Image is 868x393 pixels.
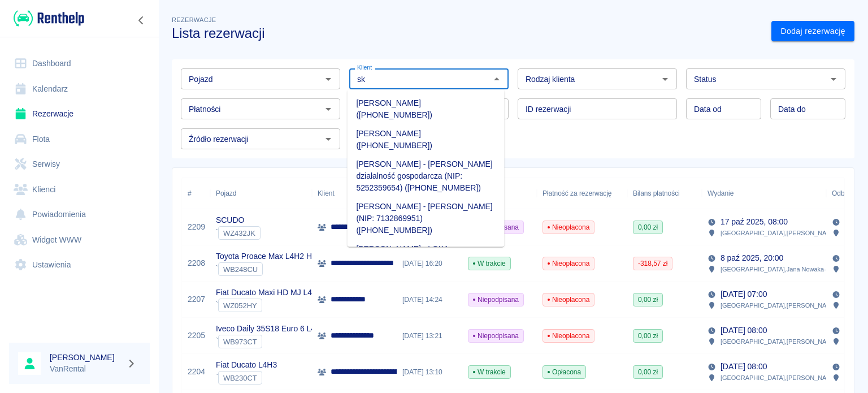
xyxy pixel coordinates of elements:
[468,295,523,305] span: Niepodpisana
[721,252,783,264] p: 8 paź 2025, 20:00
[188,257,205,269] a: 2208
[9,227,150,253] a: Widget WWW
[188,330,205,342] a: 2205
[216,287,322,299] p: Fiat Ducato Maxi HD MJ L4H2
[14,9,84,28] img: Renthelp logo
[216,251,320,262] p: Toyota Proace Max L4H2 Hak
[721,216,788,228] p: 17 paź 2025, 08:00
[543,367,585,377] span: Opłacona
[216,178,236,209] div: Pojazd
[347,155,504,197] li: [PERSON_NAME] - [PERSON_NAME] działalność gospodarcza (NIP: 5252359654) ([PHONE_NUMBER])
[9,127,150,152] a: Flota
[357,63,372,72] label: Klient
[216,214,261,226] p: SCUDO
[702,178,826,209] div: Wydanie
[9,76,150,102] a: Kalendarz
[216,323,325,335] p: Iveco Daily 35S18 Euro 6 L4H3
[721,228,846,238] p: [GEOGRAPHIC_DATA] , [PERSON_NAME] 63
[320,71,336,87] button: Otwórz
[542,178,612,209] div: Płatność za rezerwację
[627,178,702,209] div: Bilans płatności
[188,178,192,209] div: #
[397,354,462,390] div: [DATE] 13:10
[216,299,322,312] div: `
[826,71,841,87] button: Otwórz
[686,98,761,119] input: DD.MM.YYYY
[721,361,767,373] p: [DATE] 08:00
[543,222,594,232] span: Nieopłacona
[320,101,336,117] button: Otwórz
[9,252,150,278] a: Ustawienia
[543,295,594,305] span: Nieopłacona
[537,178,627,209] div: Płatność za rezerwację
[462,178,537,209] div: Status
[9,9,84,28] a: Renthelp logo
[633,367,662,377] span: 0,00 zł
[397,318,462,354] div: [DATE] 13:21
[219,338,262,346] span: WB973CT
[734,185,749,201] button: Sort
[633,331,662,341] span: 0,00 zł
[721,336,846,347] p: [GEOGRAPHIC_DATA] , [PERSON_NAME] 63
[9,51,150,76] a: Dashboard
[721,288,767,300] p: [DATE] 07:00
[347,240,504,282] li: [PERSON_NAME] - LOKA [PERSON_NAME] (NIP: 7132889267) ([PHONE_NUMBER])
[543,331,594,341] span: Nieopłacona
[188,221,205,233] a: 2209
[216,335,325,348] div: `
[9,101,150,127] a: Rezerwacje
[216,359,277,371] p: Fiat Ducato L4H3
[633,295,662,305] span: 0,00 zł
[468,258,510,269] span: W trakcie
[633,258,672,269] span: -318,57 zł
[188,293,205,305] a: 2207
[172,16,216,23] span: Rezerwacje
[489,71,505,87] button: Zamknij
[708,178,734,209] div: Wydanie
[219,374,262,382] span: WB230CT
[219,301,262,310] span: WZ052HY
[216,226,261,240] div: `
[133,13,150,28] button: Zwiń nawigację
[633,222,662,232] span: 0,00 zł
[468,331,523,341] span: Niepodpisana
[397,282,462,318] div: [DATE] 14:24
[657,71,673,87] button: Otwórz
[318,178,335,209] div: Klient
[721,373,846,383] p: [GEOGRAPHIC_DATA] , [PERSON_NAME] 63
[210,178,312,209] div: Pojazd
[219,265,262,274] span: WB248CU
[219,229,260,237] span: WZ432JK
[770,98,845,119] input: DD.MM.YYYY
[347,197,504,240] li: [PERSON_NAME] - [PERSON_NAME] (NIP: 7132869951) ([PHONE_NUMBER])
[721,325,767,336] p: [DATE] 08:00
[320,131,336,147] button: Otwórz
[9,202,150,227] a: Powiadomienia
[216,371,277,385] div: `
[347,124,504,155] li: [PERSON_NAME] ([PHONE_NUMBER])
[721,300,846,310] p: [GEOGRAPHIC_DATA] , [PERSON_NAME] 63
[543,258,594,269] span: Nieopłacona
[182,178,210,209] div: #
[468,367,510,377] span: W trakcie
[188,366,205,378] a: 2204
[9,177,150,202] a: Klienci
[50,363,122,375] p: VanRental
[633,178,680,209] div: Bilans płatności
[347,94,504,124] li: [PERSON_NAME] ([PHONE_NUMBER])
[832,178,852,209] div: Odbiór
[216,262,320,276] div: `
[9,152,150,177] a: Serwisy
[397,245,462,282] div: [DATE] 16:20
[50,352,122,363] h6: [PERSON_NAME]
[771,21,854,42] a: Dodaj rezerwację
[172,25,762,41] h3: Lista rezerwacji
